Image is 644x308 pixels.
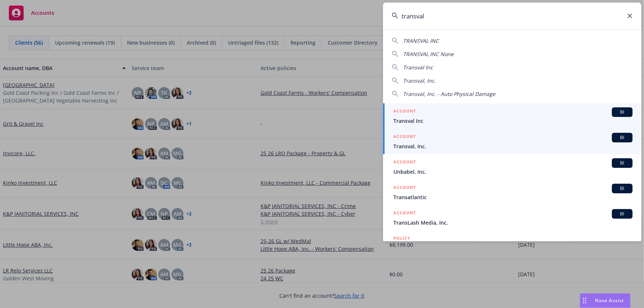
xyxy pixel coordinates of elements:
[580,293,631,308] button: Nova Assist
[383,180,641,205] a: ACCOUNTBITransatlantic
[393,117,633,125] span: Transval Inc
[615,134,630,141] span: BI
[393,219,633,226] span: TransLash Media, Inc.
[383,103,641,129] a: ACCOUNTBITransval Inc
[615,185,630,192] span: BI
[615,211,630,217] span: BI
[580,294,589,308] div: Drag to move
[393,142,633,150] span: Transval, Inc.
[393,133,416,142] h5: ACCOUNT
[595,297,624,304] span: Nova Assist
[403,64,433,71] span: Transval Inc
[383,154,641,180] a: ACCOUNTBIUnbabel, Inc.
[383,205,641,231] a: ACCOUNTBITransLash Media, Inc.
[403,51,454,58] span: TRANSVAL INC None
[383,129,641,154] a: ACCOUNTBITransval, Inc.
[383,231,641,262] a: POLICY
[393,107,416,116] h5: ACCOUNT
[403,90,495,97] span: Transval, Inc. - Auto Physical Damage
[393,184,416,193] h5: ACCOUNT
[403,37,439,44] span: TRANSVAL INC
[615,160,630,166] span: BI
[403,77,436,84] span: Transval, Inc.
[393,235,410,242] h5: POLICY
[393,168,633,176] span: Unbabel, Inc.
[393,193,633,201] span: Transatlantic
[383,3,641,29] input: Search...
[393,209,416,218] h5: ACCOUNT
[393,158,416,167] h5: ACCOUNT
[615,109,630,115] span: BI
